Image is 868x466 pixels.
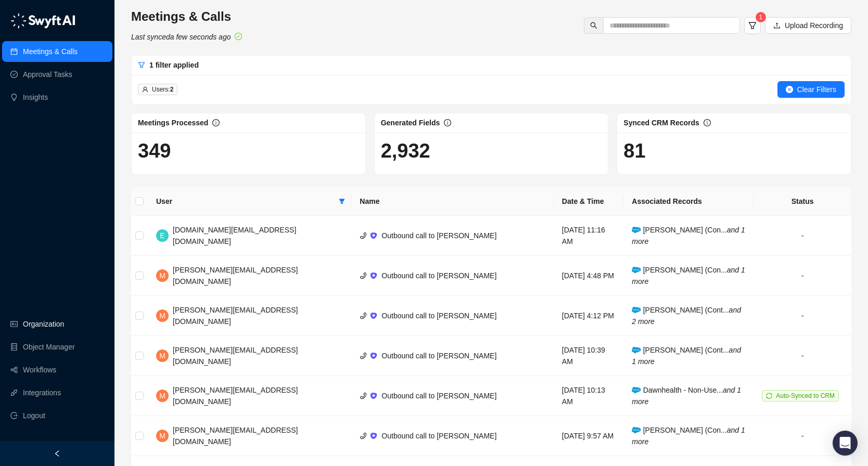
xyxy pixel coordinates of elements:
[833,431,858,456] div: Open Intercom Messenger
[785,20,843,31] span: Upload Recording
[632,386,741,406] span: Dawnhealth - Non-Use...
[360,272,367,279] span: phone
[554,416,623,456] td: [DATE] 9:57 AM
[173,266,298,286] span: [PERSON_NAME][EMAIL_ADDRESS][DOMAIN_NAME]
[759,14,763,21] span: 1
[159,270,165,281] span: M
[23,41,78,62] a: Meetings & Calls
[370,232,377,239] img: ix+ea6nV3o2uKgAAAABJRU5ErkJggg==
[23,314,64,334] a: Organization
[381,271,496,280] span: Outbound call to [PERSON_NAME]
[23,382,61,403] a: Integrations
[786,86,793,93] span: close-circle
[159,430,165,442] span: M
[754,256,851,296] td: -
[773,22,781,29] span: upload
[632,346,741,366] i: and 1 more
[360,312,367,319] span: phone
[370,272,377,279] img: ix+ea6nV3o2uKgAAAABJRU5ErkJggg==
[632,426,745,446] span: [PERSON_NAME] (Con...
[370,352,377,359] img: ix+ea6nV3o2uKgAAAABJRU5ErkJggg==
[23,64,72,85] a: Approval Tasks
[173,226,296,245] span: [DOMAIN_NAME][EMAIL_ADDRESS][DOMAIN_NAME]
[754,216,851,256] td: -
[173,426,298,446] span: [PERSON_NAME][EMAIL_ADDRESS][DOMAIN_NAME]
[623,187,754,216] th: Associated Records
[554,256,623,296] td: [DATE] 4:48 PM
[173,306,298,326] span: [PERSON_NAME][EMAIL_ADDRESS][DOMAIN_NAME]
[235,33,242,40] span: check-circle
[748,21,757,30] span: filter
[10,412,18,419] span: logout
[337,193,347,209] span: filter
[173,386,298,406] span: [PERSON_NAME][EMAIL_ADDRESS][DOMAIN_NAME]
[754,336,851,376] td: -
[554,216,623,256] td: [DATE] 11:16 AM
[766,393,772,399] span: sync
[632,266,745,286] span: [PERSON_NAME] (Con...
[23,359,56,380] a: Workflows
[138,139,359,163] h1: 349
[339,198,345,204] span: filter
[632,226,745,245] span: [PERSON_NAME] (Con...
[351,187,553,216] th: Name
[360,352,367,359] span: phone
[777,81,845,98] button: Clear Filters
[152,86,173,93] span: Users:
[632,346,741,366] span: [PERSON_NAME] (Cont...
[159,350,165,361] span: M
[632,426,745,446] i: and 1 more
[360,392,367,399] span: phone
[138,119,208,127] span: Meetings Processed
[23,405,45,426] span: Logout
[632,266,745,286] i: and 1 more
[370,392,377,399] img: ix+ea6nV3o2uKgAAAABJRU5ErkJggg==
[632,386,741,406] i: and 1 more
[360,432,367,439] span: phone
[754,187,851,216] th: Status
[149,61,199,69] span: 1 filter applied
[370,312,377,319] img: ix+ea6nV3o2uKgAAAABJRU5ErkJggg==
[797,84,836,95] span: Clear Filters
[173,346,298,366] span: [PERSON_NAME][EMAIL_ADDRESS][DOMAIN_NAME]
[554,376,623,416] td: [DATE] 10:13 AM
[554,187,623,216] th: Date & Time
[381,352,496,360] span: Outbound call to [PERSON_NAME]
[754,296,851,336] td: -
[138,61,145,69] span: filter
[381,312,496,320] span: Outbound call to [PERSON_NAME]
[370,432,377,439] img: ix+ea6nV3o2uKgAAAABJRU5ErkJggg==
[704,119,711,126] span: info-circle
[10,13,75,29] img: logo-05li4sbe.png
[554,296,623,336] td: [DATE] 4:12 PM
[632,226,745,245] i: and 1 more
[23,336,75,357] a: Object Manager
[632,306,741,326] span: [PERSON_NAME] (Cont...
[212,119,220,126] span: info-circle
[623,119,699,127] span: Synced CRM Records
[170,86,174,93] b: 2
[156,196,335,207] span: User
[142,86,148,93] span: user
[381,119,440,127] span: Generated Fields
[756,12,766,22] sup: 1
[623,139,845,163] h1: 81
[754,416,851,456] td: -
[381,231,496,240] span: Outbound call to [PERSON_NAME]
[54,450,61,457] span: left
[444,119,451,126] span: info-circle
[632,306,741,326] i: and 2 more
[131,8,242,25] h3: Meetings & Calls
[381,139,602,163] h1: 2,932
[381,392,496,400] span: Outbound call to [PERSON_NAME]
[360,232,367,239] span: phone
[159,390,165,402] span: M
[590,22,597,29] span: search
[381,432,496,440] span: Outbound call to [PERSON_NAME]
[131,33,231,41] i: Last synced a few seconds ago
[23,87,48,108] a: Insights
[554,336,623,376] td: [DATE] 10:39 AM
[159,310,165,321] span: M
[160,230,164,241] span: E
[765,17,851,34] button: Upload Recording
